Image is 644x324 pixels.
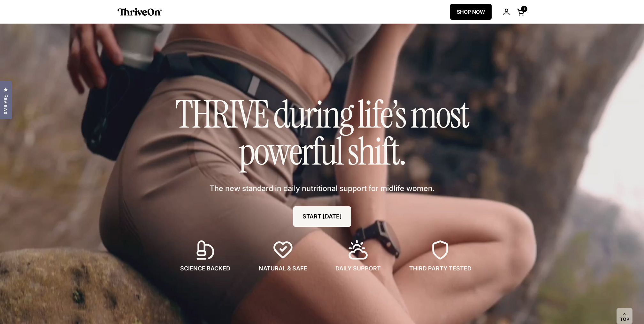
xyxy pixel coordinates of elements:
a: SHOP NOW [450,4,492,20]
span: The new standard in daily nutritional support for midlife women. [210,183,434,194]
iframe: Gorgias live chat messenger [612,294,638,318]
span: SCIENCE BACKED [180,264,230,273]
a: START [DATE] [293,206,351,227]
span: Top [620,317,629,322]
span: NATURAL & SAFE [259,264,307,273]
span: DAILY SUPPORT [335,264,381,273]
span: THIRD PARTY TESTED [409,264,471,273]
span: Reviews [2,94,10,114]
h1: THRIVE during life’s most powerful shift. [162,96,482,170]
